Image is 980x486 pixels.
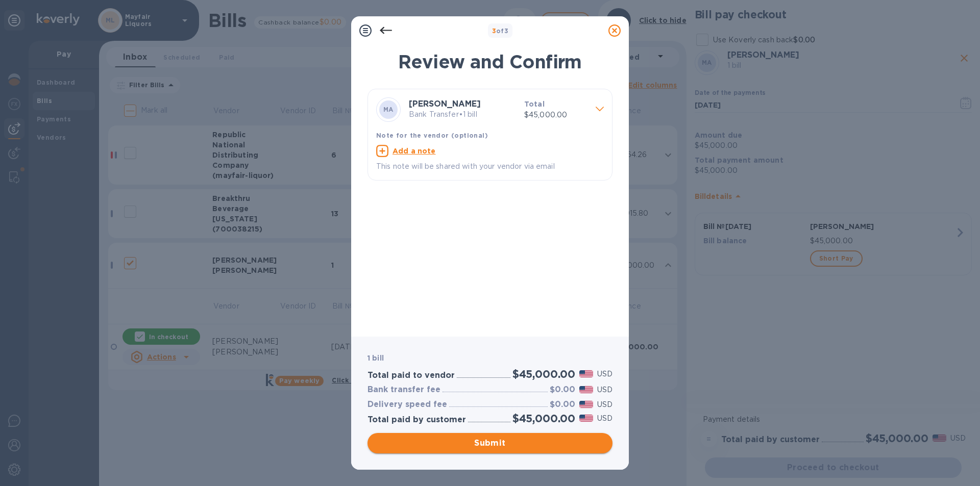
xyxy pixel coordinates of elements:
[524,100,545,108] b: Total
[597,413,612,424] p: USD
[376,161,604,172] p: This note will be shared with your vendor via email
[597,399,612,410] p: USD
[579,401,593,408] img: USD
[383,106,394,113] b: MA
[376,97,604,172] div: MA[PERSON_NAME]Bank Transfer•1 billTotal$45,000.00Note for the vendor (optional)Add a noteThis no...
[579,415,593,422] img: USD
[367,371,455,380] h3: Total paid to vendor
[492,27,509,35] b: of 3
[579,370,593,377] img: USD
[512,412,575,425] h2: $45,000.00
[376,132,488,139] b: Note for the vendor (optional)
[409,109,516,120] p: Bank Transfer • 1 bill
[512,368,575,380] h2: $45,000.00
[492,27,496,35] span: 3
[550,385,575,395] h3: $0.00
[393,147,436,155] u: Add a note
[367,400,447,410] h3: Delivery speed fee
[524,110,587,120] p: $45,000.00
[409,99,481,109] b: [PERSON_NAME]
[376,437,604,449] span: Submit
[367,354,384,362] b: 1 bill
[579,386,593,393] img: USD
[367,51,612,72] h1: Review and Confirm
[550,400,575,410] h3: $0.00
[367,433,612,453] button: Submit
[597,385,612,395] p: USD
[367,415,466,425] h3: Total paid by customer
[367,385,440,395] h3: Bank transfer fee
[597,369,612,379] p: USD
